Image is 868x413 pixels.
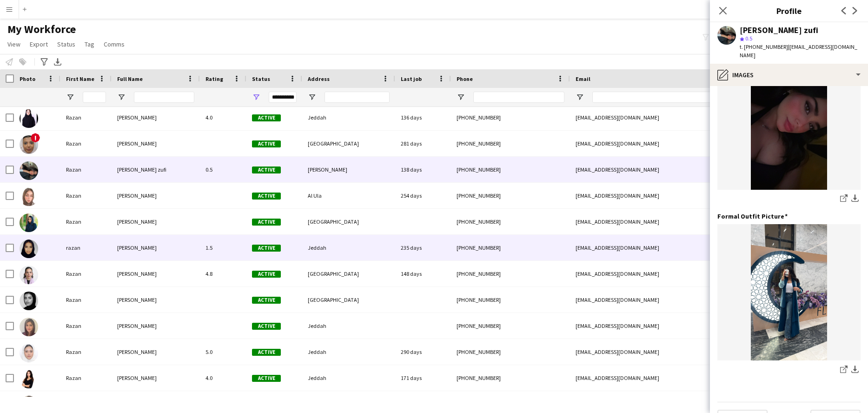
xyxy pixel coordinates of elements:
span: [PERSON_NAME] [117,374,157,381]
button: Open Filter Menu [576,93,584,101]
div: [EMAIL_ADDRESS][DOMAIN_NAME] [570,183,756,208]
span: My Workforce [7,22,76,36]
div: Razan [60,261,112,286]
div: [EMAIL_ADDRESS][DOMAIN_NAME] [570,209,756,234]
span: Active [252,297,281,304]
img: IMG_5569.jpeg [717,53,861,190]
img: Razan AbdelWahid [20,109,38,128]
div: [EMAIL_ADDRESS][DOMAIN_NAME] [570,157,756,182]
input: Email Filter Input [592,92,750,103]
div: 136 days [395,105,451,130]
div: 138 days [395,157,451,182]
span: [PERSON_NAME] zufi [117,166,166,173]
span: First Name [66,75,94,82]
img: Razan Alghamdi [20,292,38,310]
span: 0.5 [745,35,752,42]
img: IMG_4604.jpeg [717,224,861,360]
div: Razan [60,313,112,339]
div: Razan [60,131,112,156]
app-action-btn: Advanced filters [39,56,50,67]
img: razan Albedani [20,240,38,258]
div: [EMAIL_ADDRESS][DOMAIN_NAME] [570,105,756,130]
span: Active [252,167,281,173]
div: [PHONE_NUMBER] [451,183,570,208]
div: [EMAIL_ADDRESS][DOMAIN_NAME] [570,261,756,286]
div: [PHONE_NUMBER] [451,209,570,234]
span: Export [30,40,48,48]
span: Active [252,375,281,382]
div: Razan [60,157,112,182]
div: [EMAIL_ADDRESS][DOMAIN_NAME] [570,365,756,391]
img: Razan Aljehani [20,318,38,336]
div: 171 days [395,365,451,391]
h3: Profile [710,5,868,17]
span: [PERSON_NAME] [117,296,157,303]
span: Comms [104,40,125,48]
div: [PHONE_NUMBER] [451,157,570,182]
span: Status [252,75,270,82]
input: Full Name Filter Input [134,92,194,103]
div: 235 days [395,235,451,260]
button: Open Filter Menu [457,93,465,101]
div: Images [710,64,868,86]
span: [PERSON_NAME] [117,244,157,251]
span: Jeddah [308,348,326,355]
div: [PHONE_NUMBER] [451,131,570,156]
span: Active [252,114,281,121]
span: Active [252,349,281,356]
a: Comms [100,38,128,50]
img: Razan Albaz [20,213,38,232]
span: Active [252,271,281,278]
span: [PERSON_NAME] [117,192,157,199]
div: razan [60,235,112,260]
span: Photo [20,75,35,82]
input: Phone Filter Input [473,92,564,103]
div: [EMAIL_ADDRESS][DOMAIN_NAME] [570,131,756,156]
div: 5.0 [200,339,246,365]
div: 4.8 [200,261,246,286]
img: Razan Ahmed [20,135,38,154]
div: [PHONE_NUMBER] [451,235,570,260]
span: Status [57,40,75,48]
img: Razan Al zufi [20,161,38,180]
div: 148 days [395,261,451,286]
div: [PHONE_NUMBER] [451,339,570,365]
span: [PERSON_NAME] [117,140,157,147]
span: Active [252,219,281,226]
img: Razan Fairaq [20,344,38,362]
div: [PHONE_NUMBER] [451,365,570,391]
span: | [EMAIL_ADDRESS][DOMAIN_NAME] [740,43,857,59]
span: [GEOGRAPHIC_DATA] [308,218,359,225]
button: Open Filter Menu [117,93,126,101]
a: View [4,38,24,50]
span: Email [576,75,590,82]
span: Jeddah [308,114,326,121]
span: [PERSON_NAME] [117,270,157,277]
span: View [7,40,20,48]
img: Razan Hani [20,370,38,388]
span: [GEOGRAPHIC_DATA] [308,296,359,303]
span: Last job [401,75,422,82]
span: [PERSON_NAME] [117,322,157,329]
div: 4.0 [200,105,246,130]
input: Address Filter Input [325,92,390,103]
img: Razan Al-harbi [20,187,38,206]
app-action-btn: Export XLSX [52,56,63,67]
div: Razan [60,339,112,365]
div: 290 days [395,339,451,365]
span: Tag [85,40,94,48]
span: [GEOGRAPHIC_DATA] [308,140,359,147]
h3: Formal Outfit Picture [717,212,788,220]
span: Active [252,245,281,252]
div: Razan [60,365,112,391]
div: 281 days [395,131,451,156]
span: Jeddah [308,374,326,381]
button: Open Filter Menu [66,93,74,101]
div: Razan [60,287,112,313]
span: Full Name [117,75,143,82]
div: 254 days [395,183,451,208]
span: Active [252,140,281,147]
span: Phone [457,75,473,82]
input: First Name Filter Input [83,92,106,103]
div: [PHONE_NUMBER] [451,261,570,286]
